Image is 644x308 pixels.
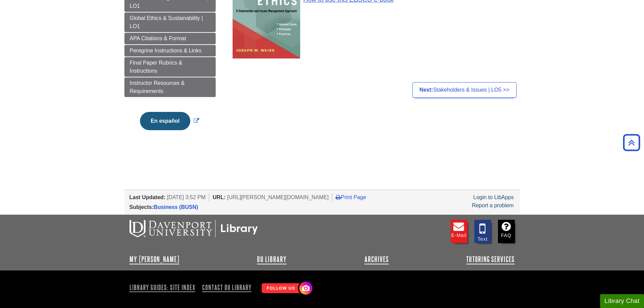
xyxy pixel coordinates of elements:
[600,294,644,308] button: Library Chat
[154,204,198,210] a: Business (BUSN)
[124,77,216,97] a: Instructor Resources & Requirements
[130,48,202,53] span: Peregrine Instructions & Links
[227,194,329,200] span: [URL][PERSON_NAME][DOMAIN_NAME]
[140,112,190,130] button: En español
[138,118,201,124] a: Link opens in new window
[472,203,514,208] a: Report a problem
[473,194,514,200] a: Login to LibApps
[130,35,186,41] span: APA Citations & Format
[364,255,389,263] a: Archives
[451,220,468,243] a: E-mail
[412,82,517,98] a: Next:Stakeholders & Issues | LO5 >>
[420,87,433,93] strong: Next:
[124,13,216,32] a: Global Ethics & Sustainability | LO1
[129,204,154,210] span: Subjects:
[336,194,341,200] i: Print Page
[257,255,287,263] a: DU Library
[621,138,642,147] a: Back to Top
[130,80,185,94] span: Instructor Resources & Requirements
[167,194,206,200] span: [DATE] 3:52 PM
[213,194,225,200] span: URL:
[129,282,198,293] a: Library Guides: Site Index
[124,57,216,77] a: Final Paper Rubrics & Instructions
[258,279,314,298] img: Follow Us! Instagram
[130,15,203,29] span: Global Ethics & Sustainability | LO1
[129,194,166,200] span: Last Updated:
[124,45,216,56] a: Peregrine Instructions & Links
[129,255,180,263] a: My [PERSON_NAME]
[129,220,258,237] img: DU Libraries
[199,282,254,293] a: Contact DU Library
[498,220,515,243] a: FAQ
[474,220,491,243] a: Text
[124,33,216,44] a: APA Citations & Format
[336,194,366,200] a: Print Page
[130,60,183,74] span: Final Paper Rubrics & Instructions
[466,255,515,263] a: Tutoring Services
